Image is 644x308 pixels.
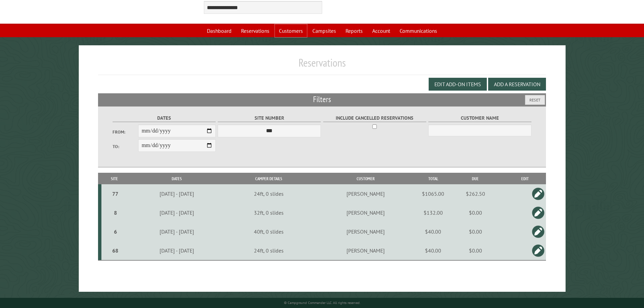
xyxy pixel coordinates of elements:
[275,24,307,37] a: Customers
[420,203,447,222] td: $132.00
[420,222,447,241] td: $40.00
[226,241,311,260] td: 24ft, 0 slides
[98,93,546,106] h2: Filters
[428,114,531,122] label: Customer Name
[113,143,138,150] label: To:
[488,78,546,91] button: Add a Reservation
[420,241,447,260] td: $40.00
[311,203,420,222] td: [PERSON_NAME]
[420,173,447,185] th: Total
[341,24,367,37] a: Reports
[226,173,311,185] th: Camper Details
[447,173,504,185] th: Due
[98,56,546,75] h1: Reservations
[447,203,504,222] td: $0.00
[129,228,225,235] div: [DATE] - [DATE]
[368,24,394,37] a: Account
[129,190,225,197] div: [DATE] - [DATE]
[218,114,321,122] label: Site Number
[284,301,360,305] small: © Campground Commander LLC. All rights reserved.
[237,24,273,37] a: Reservations
[396,24,441,37] a: Communications
[226,203,311,222] td: 32ft, 0 slides
[311,184,420,203] td: [PERSON_NAME]
[129,247,225,254] div: [DATE] - [DATE]
[308,24,340,37] a: Campsites
[113,114,216,122] label: Dates
[226,222,311,241] td: 40ft, 0 slides
[104,228,127,235] div: 6
[311,222,420,241] td: [PERSON_NAME]
[420,184,447,203] td: $1065.00
[128,173,226,185] th: Dates
[226,184,311,203] td: 24ft, 0 slides
[429,78,487,91] button: Edit Add-on Items
[203,24,236,37] a: Dashboard
[447,184,504,203] td: $262.50
[525,95,545,105] button: Reset
[104,247,127,254] div: 68
[101,173,128,185] th: Site
[311,241,420,260] td: [PERSON_NAME]
[447,241,504,260] td: $0.00
[504,173,546,185] th: Edit
[447,222,504,241] td: $0.00
[323,114,426,122] label: Include Cancelled Reservations
[129,209,225,216] div: [DATE] - [DATE]
[113,129,138,135] label: From:
[311,173,420,185] th: Customer
[104,190,127,197] div: 77
[104,209,127,216] div: 8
